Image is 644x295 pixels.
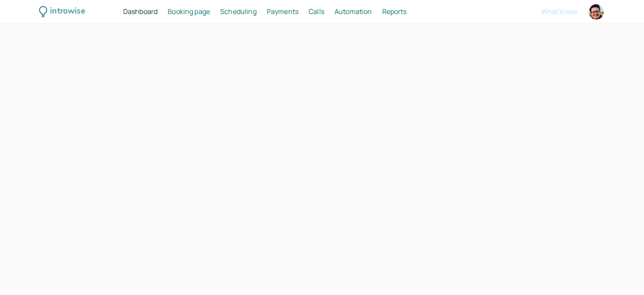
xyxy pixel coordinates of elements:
span: Booking page [168,7,210,16]
a: Scheduling [220,6,257,17]
span: What's new [541,7,577,16]
a: Calls [309,6,324,17]
div: introwise [50,5,85,18]
a: Payments [267,6,299,17]
a: Reports [382,6,406,17]
span: Dashboard [123,7,158,16]
span: Scheduling [220,7,257,16]
span: Reports [382,7,406,16]
a: Account [587,3,605,21]
span: Payments [267,7,299,16]
a: Automation [334,6,372,17]
span: Automation [334,7,372,16]
a: Dashboard [123,6,158,17]
span: Calls [309,7,324,16]
button: What's new [541,8,577,15]
iframe: Chat Widget [602,254,644,295]
a: introwise [39,5,85,18]
a: Booking page [168,6,210,17]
